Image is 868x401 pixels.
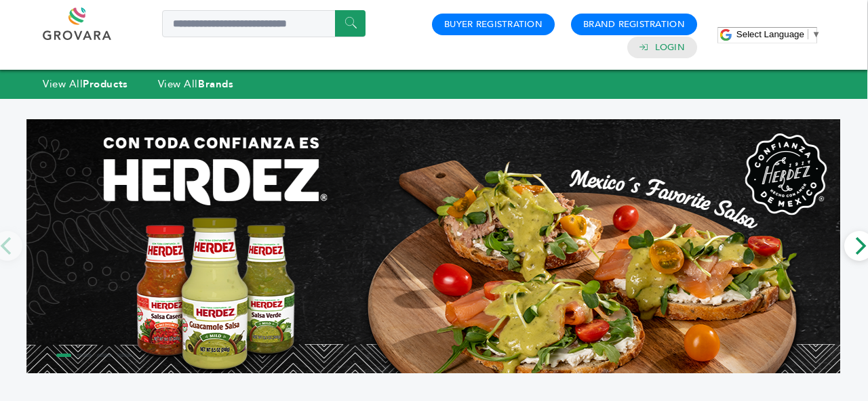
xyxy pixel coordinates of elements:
span: ▼ [812,29,821,39]
a: View AllBrands [158,77,234,91]
li: Page dot 1 [56,354,71,357]
a: View AllProducts [43,77,128,91]
a: Buyer Registration [444,18,542,30]
li: Page dot 2 [77,354,92,357]
a: Brand Registration [583,18,685,30]
span: Select Language [736,29,804,39]
strong: Products [83,77,127,91]
li: Page dot 3 [97,354,112,357]
img: Marketplace Top Banner 1 [26,119,840,373]
a: Select Language​ [736,29,821,39]
a: Login [655,41,685,54]
input: Search a product or brand... [162,10,366,37]
span: ​ [808,29,808,39]
strong: Brands [198,77,233,91]
li: Page dot 4 [117,354,132,357]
